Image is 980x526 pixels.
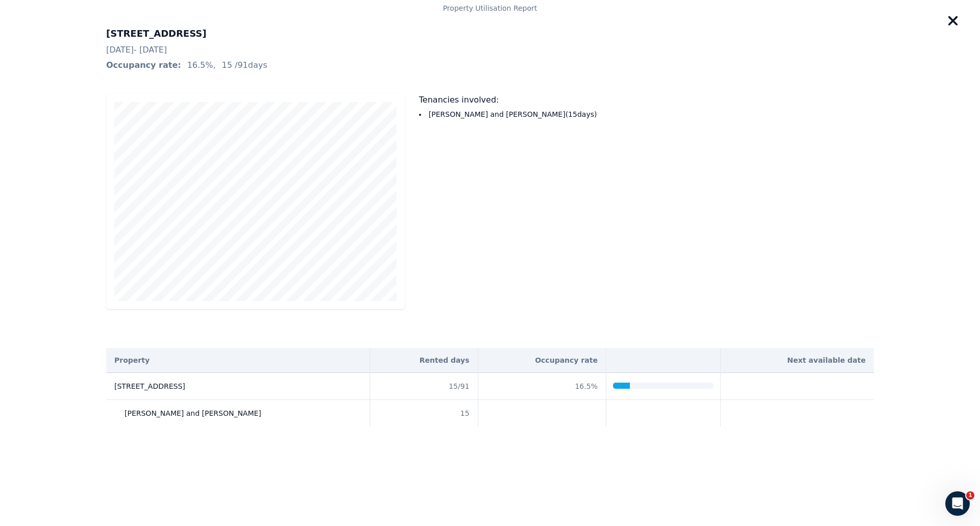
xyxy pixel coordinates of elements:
th: Property [106,348,370,373]
th: Occupancy rate [478,348,606,373]
td: 15 / 91 [370,373,478,400]
td: 15 [370,400,478,427]
th: Rented days [370,348,478,373]
td: [STREET_ADDRESS] [106,373,370,400]
th: Next available date [720,348,874,373]
p: Tenancies involved: [419,94,874,106]
span: 1 [966,491,974,499]
li: [PERSON_NAME] and [PERSON_NAME] ( 15 day s ) [419,109,874,119]
span: [DATE] - [DATE] [106,44,874,56]
td: 16.5 % [478,373,606,400]
iframe: Intercom live chat [945,491,970,516]
span: [PERSON_NAME] and [PERSON_NAME] [125,408,261,418]
div: [STREET_ADDRESS] [106,27,874,41]
span: Occupancy rate: [106,59,181,71]
span: 16.5 %, [187,59,216,71]
span: 15 / 91 days [222,59,267,71]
